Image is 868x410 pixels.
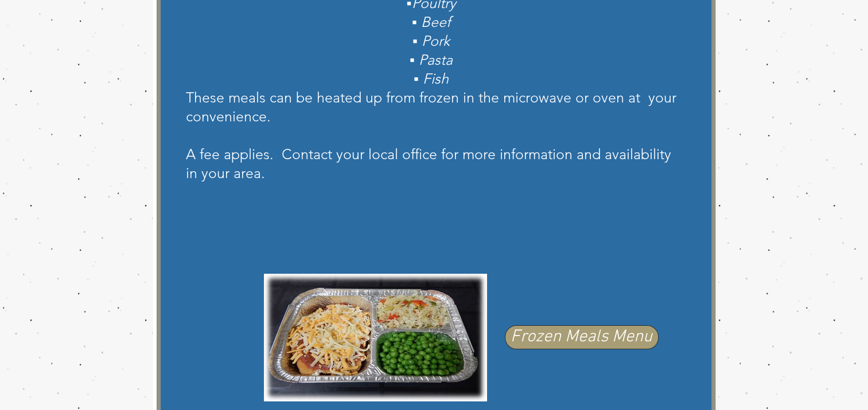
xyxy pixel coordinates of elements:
span: ▪ Fish [414,70,449,87]
span: ▪ Beef [412,13,450,30]
span: ▪ Pasta [410,51,453,68]
span: A fee applies. Contact your local office for more information and availability in your area. [186,145,671,182]
a: Frozen Meals Menu [505,325,659,349]
span: Frozen Meals Menu [511,325,652,349]
img: Chicken Parm FRZ Dinner.jpg [264,274,487,401]
span: These meals can be heated up from frozen in the microwave or oven at your convenience. [186,89,676,125]
span: ▪ Pork [412,32,450,49]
